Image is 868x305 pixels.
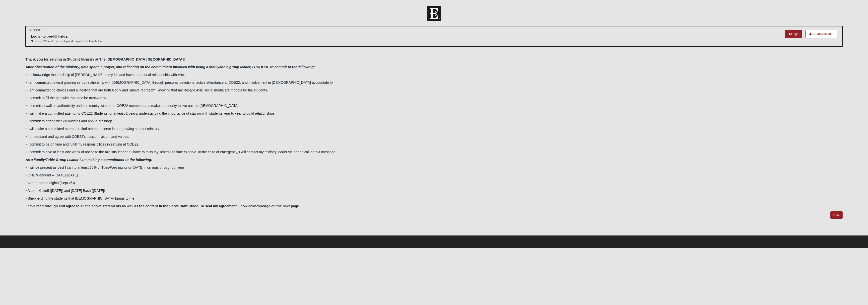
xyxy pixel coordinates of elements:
p: • I commit to attend weekly huddles and annual trainings. [25,119,843,124]
h6: Log in to pre-fill fields. [31,34,103,39]
p: • I will be present as best I can to at least 75% of Tues/Wed nights or [DATE] mornings throughou... [25,165,843,170]
p: • I commit to fill the gap with trust and be trustworthy. [25,95,843,101]
small: OPTIONAL [29,28,42,32]
a: Create Account [805,30,837,38]
p: • I commit to walk in authenticity and community with other COE22 members and make it a priority ... [25,103,843,108]
p: • Attend parent nights (Sept 2/3) [25,180,843,186]
p: No account? Create one or skip and complete the form below. [31,39,103,43]
b: I have read through and agree to all the above statements as well as the content in the Serve Sta... [25,204,300,208]
b: Thank you for serving in Student Ministry at The [DEMOGRAPHIC_DATA][GEOGRAPHIC_DATA]! [25,57,185,61]
a: Login [785,30,802,38]
p: • I commit to be on time and fulfill my responsibilities in serving at COE22. [25,142,843,147]
i: After observation of the ministry, time spent in prayer, and reflecting on the commitment involve... [25,65,315,69]
i: As a Family/Table Group Leader I am making a commitment to the following: [25,158,152,162]
p: • I am committed to choices and a lifestyle that are both Godly and "above reproach", knowing tha... [25,88,843,93]
p: • I will make a committed attempt to find others to serve in our growing student ministry. [25,126,843,132]
p: • I will make a committed attempt to COE22 Students for at least 2 years, understanding the impor... [25,111,843,116]
p: • ONE Weekend – [DATE]-[DATE] [25,173,843,178]
p: • I acknowledge the Lordship of [PERSON_NAME] in my life and have a personal relationship with Him. [25,72,843,77]
a: Next [830,211,843,219]
p: • I commit to give at least one week of notice to the ministry leader if I have to miss my schedu... [25,150,843,155]
img: Church of Eleven22 Logo [427,6,441,21]
p: • Attend Kickoff ([DATE]) and [DATE] Bash ([DATE]) [25,188,843,193]
p: • Shepherding the students that [DEMOGRAPHIC_DATA] brings to me [25,196,843,201]
p: • I am committed toward growing in my relationship with [DEMOGRAPHIC_DATA] through personal devot... [25,80,843,85]
p: • I understand and agree with COE22’s mission, vision, and values. [25,134,843,139]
